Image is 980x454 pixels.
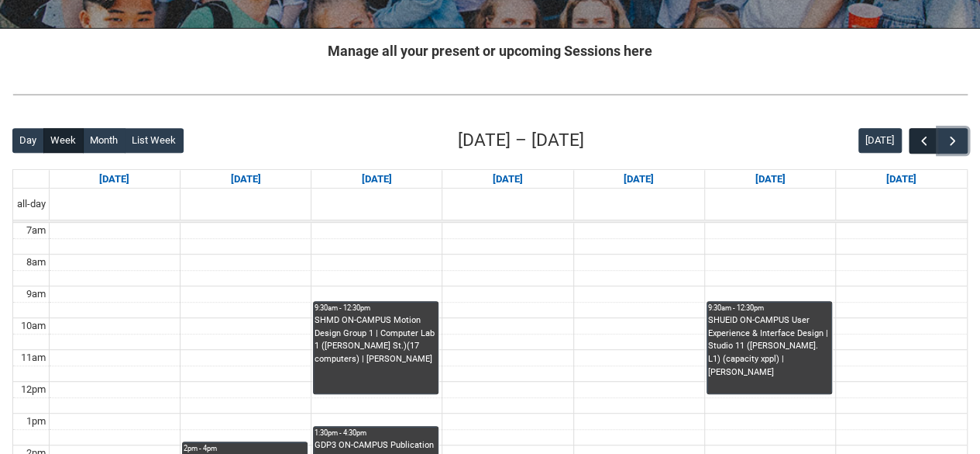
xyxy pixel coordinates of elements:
button: Previous Week [909,128,938,154]
div: 9:30am - 12:30pm [708,303,830,314]
div: SHMD ON-CAMPUS Motion Design Group 1 | Computer Lab 1 ([PERSON_NAME] St.)(17 computers) | [PERSON... [315,314,437,366]
div: 9:30am - 12:30pm [315,303,437,314]
button: [DATE] [858,128,902,153]
a: Go to September 14, 2025 [96,170,132,189]
span: all-day [14,196,49,212]
a: Go to September 19, 2025 [752,170,789,189]
h2: [DATE] – [DATE] [458,127,584,154]
div: 11am [18,350,49,366]
div: 2pm - 4pm [184,443,306,454]
button: Week [43,128,84,153]
div: 7am [23,223,49,238]
div: 12pm [18,382,49,397]
a: Go to September 16, 2025 [359,170,395,189]
a: Go to September 20, 2025 [883,170,920,189]
div: 9am [23,286,49,302]
button: List Week [125,128,184,153]
div: SHUEID ON-CAMPUS User Experience & Interface Design | Studio 11 ([PERSON_NAME]. L1) (capacity xpp... [708,314,830,379]
img: REDU_GREY_LINE [12,86,968,102]
h2: Manage all your present or upcoming Sessions here [12,40,968,61]
div: 1:30pm - 4:30pm [315,428,437,438]
a: Go to September 17, 2025 [490,170,526,189]
a: Go to September 18, 2025 [621,170,657,189]
button: Next Week [938,128,968,154]
div: 1pm [23,414,49,429]
div: 8am [23,255,49,270]
a: Go to September 15, 2025 [227,170,263,189]
button: Month [83,128,126,153]
div: 10am [18,318,49,334]
button: Day [12,128,44,153]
